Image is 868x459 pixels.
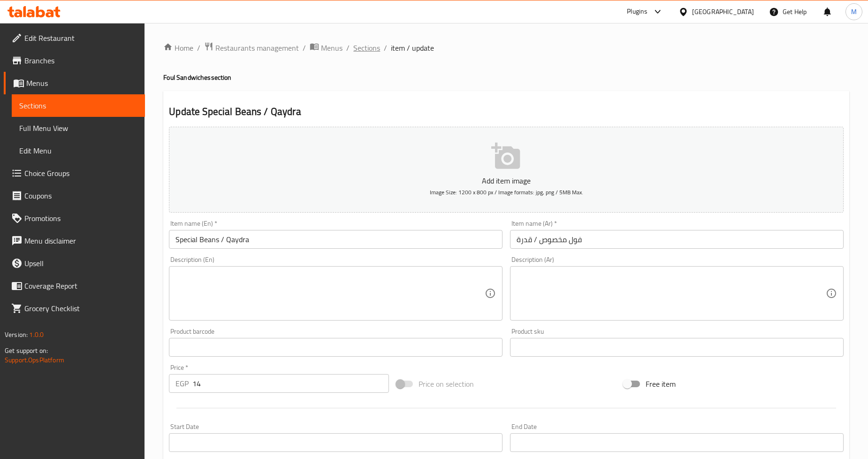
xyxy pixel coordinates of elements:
span: Full Menu View [19,122,137,134]
h4: Foul Sandwiches section [163,73,849,82]
span: Menus [26,77,137,89]
span: Menus [321,42,343,54]
button: Add item imageImage Size: 1200 x 800 px / Image formats: jpg, png / 5MB Max. [169,127,844,213]
nav: breadcrumb [163,42,849,54]
a: Edit Restaurant [4,27,145,49]
span: Coverage Report [24,280,137,291]
span: Version: [5,329,28,341]
span: Get support on: [5,344,48,357]
span: Branches [24,55,137,66]
li: / [346,42,350,54]
p: EGP [175,378,189,389]
span: Image Size: 1200 x 800 px / Image formats: jpg, png / 5MB Max. [430,187,583,198]
p: Add item image [183,175,829,186]
span: Sections [19,100,137,111]
h2: Update Special Beans / Qaydra [169,105,844,119]
a: Edit Menu [12,139,145,162]
span: Promotions [24,213,137,224]
div: [GEOGRAPHIC_DATA] [692,7,754,17]
span: Choice Groups [24,168,137,179]
a: Coupons [4,184,145,207]
input: Please enter price [192,374,389,393]
li: / [303,42,306,54]
span: item / update [391,42,434,54]
a: Menus [4,72,145,94]
span: Coupons [24,190,137,201]
a: Support.OpsPlatform [5,354,64,366]
input: Enter name Ar [510,230,844,249]
a: Branches [4,49,145,72]
input: Enter name En [169,230,503,249]
a: Menus [310,42,343,54]
a: Choice Groups [4,162,145,184]
a: Restaurants management [204,42,299,54]
a: Sections [12,94,145,117]
span: Price on selection [419,378,474,390]
span: Free item [646,378,676,390]
input: Please enter product barcode [169,338,503,357]
span: Edit Menu [19,145,137,156]
span: Grocery Checklist [24,303,137,314]
span: Upsell [24,258,137,269]
span: Restaurants management [215,42,299,54]
span: 1.0.0 [29,329,44,341]
div: Plugins [627,6,647,17]
span: Edit Restaurant [24,32,137,44]
a: Coverage Report [4,275,145,297]
li: / [197,42,200,54]
span: Menu disclaimer [24,235,137,246]
li: / [384,42,387,54]
a: Home [163,42,193,54]
a: Grocery Checklist [4,297,145,320]
span: M [851,7,857,17]
a: Upsell [4,252,145,275]
a: Menu disclaimer [4,229,145,252]
a: Full Menu View [12,117,145,139]
a: Promotions [4,207,145,229]
input: Please enter product sku [510,338,844,357]
a: Sections [353,42,380,54]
